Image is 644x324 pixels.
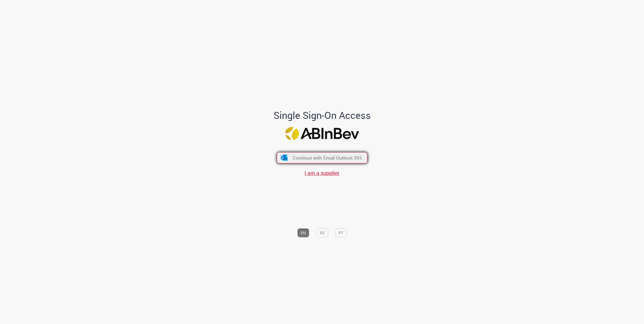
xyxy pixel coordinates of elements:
img: ícone Azure/Microsoft 360 [280,155,288,161]
h1: Single Sign-On Access [247,110,397,121]
button: PT [335,228,347,237]
a: I am a supplier [304,169,340,177]
button: EN [297,228,309,237]
button: ícone Azure/Microsoft 360 Continue with Email Outlook 365 [277,152,368,164]
span: Continue with Email Outlook 365 [293,155,362,161]
button: ES [316,228,328,237]
img: Logo ABInBev [285,127,359,140]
